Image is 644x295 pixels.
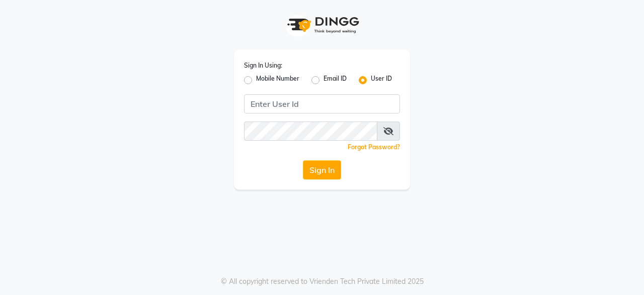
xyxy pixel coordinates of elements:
[348,143,400,151] a: Forgot Password?
[303,160,341,180] button: Sign In
[244,61,282,70] label: Sign In Using:
[244,122,377,141] input: Username
[244,94,400,113] input: Username
[282,10,362,40] img: logo1.svg
[371,74,392,86] label: User ID
[256,74,299,86] label: Mobile Number
[324,74,347,86] label: Email ID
